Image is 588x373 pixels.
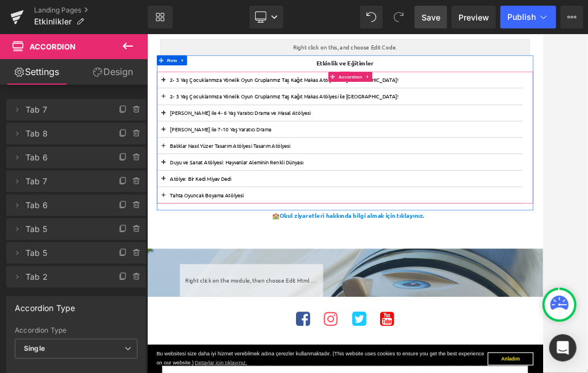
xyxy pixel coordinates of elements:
span: Tab 5 [26,242,104,264]
font: [PERSON_NAME] ile 4- 6 Yaş Yaratıcı Drama ve Masal Atölyesi [40,131,284,143]
span: Tab 8 [26,123,104,144]
button: Redo [387,6,410,28]
div: Accordion Type [15,326,137,334]
font: [PERSON_NAME] ile 7-10 Yaş Yaratıcı Drama [40,160,216,171]
a: Landing Pages [34,6,148,15]
button: More [561,6,583,28]
div: Accordion Type [15,297,76,313]
button: Undo [360,6,383,28]
span: Row [32,38,55,55]
a: Design [76,59,150,85]
span: Etkinlikler [34,17,72,26]
a: Okul ziyaretleri hakkında bilgi almak için tıklayınız. [230,309,481,322]
span: Tab 6 [26,147,104,168]
span: Accordion [30,42,76,51]
a: Preview [452,6,496,28]
span: Preview [458,11,489,23]
span: Tab 6 [26,194,104,216]
span: Accordion [330,66,376,83]
span: Save [422,11,440,23]
a: New Library [148,6,173,28]
span: Balıklar Nasıl Yüzer Tasarım Atölyesi Tasarım Atölyesi [40,188,249,200]
b: Single [24,344,45,353]
span: Tab 5 [26,218,104,240]
a: Expand / Collapse [55,38,69,55]
a: Expand / Collapse [376,66,391,83]
span: Tab 7 [26,99,104,121]
font: Etkinlik ve Eğitimler [294,44,394,57]
span: Tab 2 [26,266,104,288]
span: Publish [507,13,536,22]
button: Publish [501,6,556,28]
span: Tab 7 [26,171,104,192]
div: Open Intercom Messenger [549,334,577,362]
